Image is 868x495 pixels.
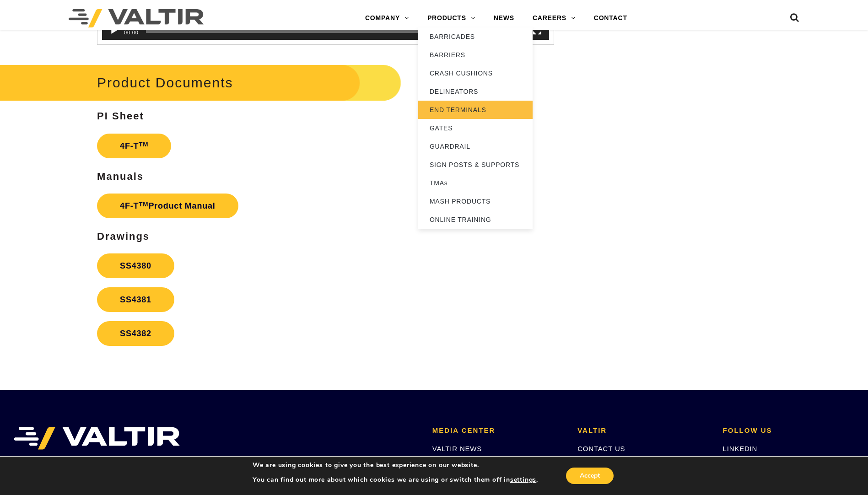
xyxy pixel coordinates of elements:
[146,28,491,33] span: Time Slider
[97,194,238,218] a: 4F-TTMProduct Manual
[418,27,533,46] a: BARRICADES
[139,201,148,208] sup: TM
[523,9,585,27] a: CAREERS
[253,461,538,469] p: We are using cookies to give you the best experience on our website.
[97,110,144,122] strong: PI Sheet
[432,445,482,452] a: VALTIR NEWS
[418,119,533,137] a: GATES
[577,427,709,435] h2: VALTIR
[418,46,533,64] a: BARRIERS
[485,9,523,27] a: NEWS
[533,26,542,35] button: Fullscreen
[97,321,174,346] a: SS4382
[566,468,614,484] button: Accept
[14,427,180,450] img: VALTIR
[723,427,854,435] h2: FOLLOW US
[577,445,625,452] a: CONTACT US
[69,9,204,27] img: Valtir
[124,30,139,35] span: 00:00
[109,26,119,35] button: Play
[97,287,174,312] a: SS4381
[510,476,536,484] button: settings
[723,445,758,452] a: LINKEDIN
[585,9,636,27] a: CONTACT
[356,9,418,27] a: COMPANY
[418,64,533,82] a: CRASH CUSHIONS
[139,141,148,148] sup: TM
[418,101,533,119] a: END TERMINALS
[418,82,533,101] a: DELINEATORS
[418,174,533,192] a: TMAs
[97,171,144,182] strong: Manuals
[253,476,538,484] p: You can find out more about which cookies we are using or switch them off in .
[97,253,174,278] a: SS4380
[418,137,533,156] a: GUARDRAIL
[418,210,533,229] a: ONLINE TRAINING
[418,192,533,210] a: MASH PRODUCTS
[418,9,485,27] a: PRODUCTS
[97,231,150,242] strong: Drawings
[97,134,171,158] a: 4F-TTM
[432,427,564,435] h2: MEDIA CENTER
[418,156,533,174] a: SIGN POSTS & SUPPORTS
